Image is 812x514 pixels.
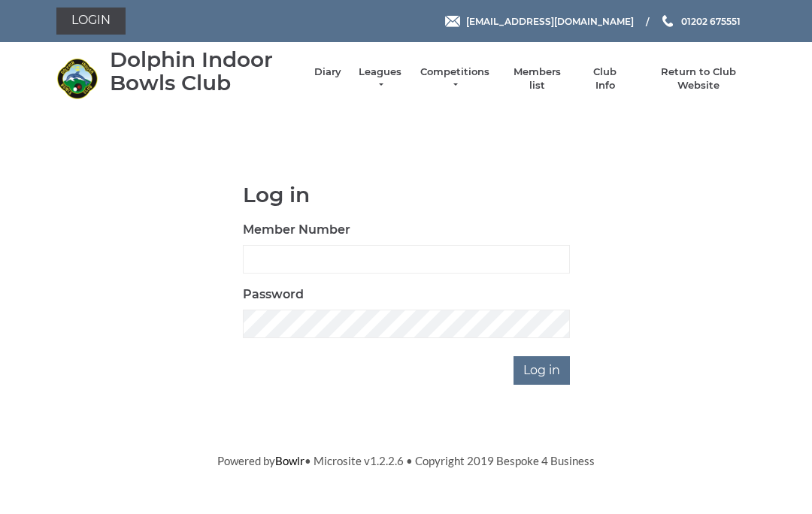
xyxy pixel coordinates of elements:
[660,14,741,29] a: Phone us 01202 675551
[466,15,634,26] span: [EMAIL_ADDRESS][DOMAIN_NAME]
[445,14,634,29] a: Email [EMAIL_ADDRESS][DOMAIN_NAME]
[56,8,126,35] a: Login
[419,65,491,92] a: Competitions
[514,356,570,385] input: Log in
[217,454,595,467] span: Powered by • Microsite v1.2.2.6 • Copyright 2019 Bespoke 4 Business
[505,65,568,92] a: Members list
[314,65,341,79] a: Diary
[445,16,460,27] img: Email
[275,454,304,467] a: Bowlr
[243,286,304,304] label: Password
[681,15,741,26] span: 01202 675551
[243,221,350,239] label: Member Number
[356,65,404,92] a: Leagues
[642,65,756,92] a: Return to Club Website
[662,15,673,27] img: Phone us
[110,48,299,95] div: Dolphin Indoor Bowls Club
[56,58,98,99] img: Dolphin Indoor Bowls Club
[243,183,570,207] h1: Log in
[583,65,627,92] a: Club Info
